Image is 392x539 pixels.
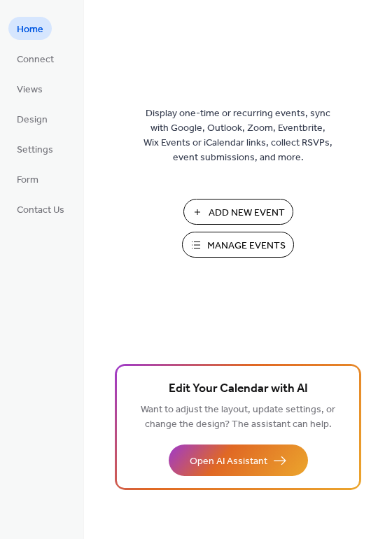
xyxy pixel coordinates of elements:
a: Connect [8,47,62,70]
span: Open AI Assistant [190,454,267,469]
span: Connect [17,52,54,67]
a: Views [8,77,51,100]
span: Settings [17,143,53,157]
span: Contact Us [17,203,64,218]
span: Edit Your Calendar with AI [169,379,308,399]
a: Home [8,17,52,40]
span: Manage Events [207,239,286,253]
span: Add New Event [209,206,285,220]
a: Contact Us [8,197,73,220]
span: Form [17,173,38,188]
button: Manage Events [182,232,294,258]
span: Want to adjust the layout, update settings, or change the design? The assistant can help. [141,400,335,434]
a: Design [8,107,56,130]
button: Add New Event [183,199,293,225]
span: Design [17,113,48,127]
span: Home [17,22,43,37]
span: Views [17,83,43,97]
span: Display one-time or recurring events, sync with Google, Outlook, Zoom, Eventbrite, Wix Events or ... [143,106,332,165]
a: Form [8,167,47,190]
button: Open AI Assistant [169,444,308,476]
a: Settings [8,137,62,160]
